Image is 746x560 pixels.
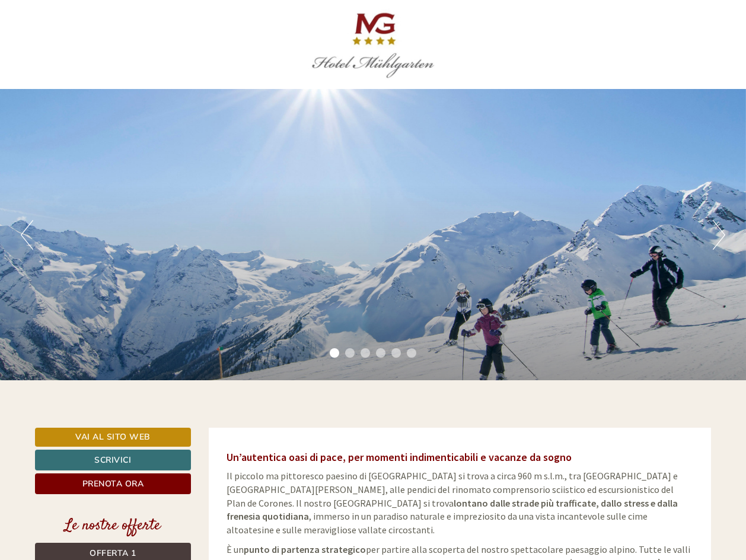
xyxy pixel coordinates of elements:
a: Vai al sito web [35,428,191,447]
span: Offerta 1 [90,548,136,559]
span: Il piccolo ma pittoresco paesino di [GEOGRAPHIC_DATA] si trova a circa 960 m s.l.m., tra [GEOGRAP... [227,470,678,536]
a: Scrivici [35,450,191,470]
button: Previous [21,220,33,250]
button: Next [713,220,725,250]
span: Un’autentica oasi di pace, per momenti indimenticabili e vacanze da sogno [227,450,572,464]
div: Le nostre offerte [35,515,191,537]
strong: punto di partenza strategico [244,543,366,555]
a: Prenota ora [35,473,191,494]
strong: lontano dalle strade più trafficate, dallo stress e dalla frenesia quotidiana [227,497,678,523]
